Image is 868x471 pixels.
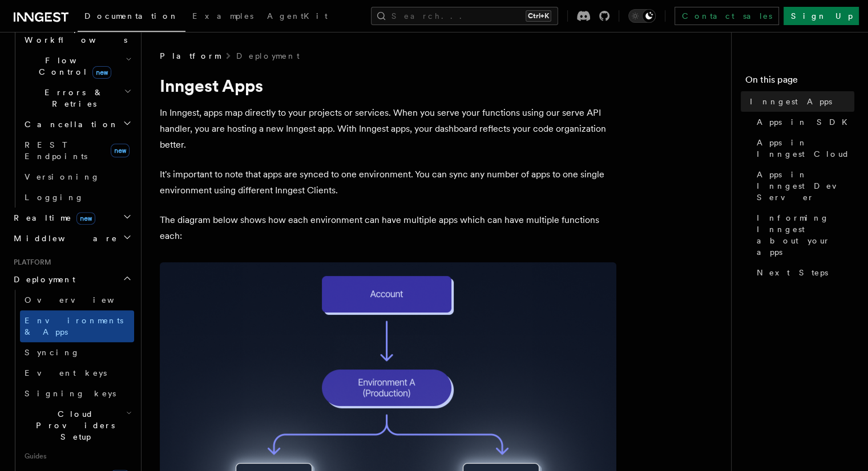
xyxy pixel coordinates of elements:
[84,11,179,21] span: Documentation
[752,132,854,164] a: Apps in Inngest Cloud
[752,112,854,132] a: Apps in SDK
[25,348,80,357] span: Syncing
[9,274,75,285] span: Deployment
[160,75,616,96] h1: Inngest Apps
[160,212,616,244] p: The diagram below shows how each environment can have multiple apps which can have multiple funct...
[20,167,134,187] a: Versioning
[752,164,854,208] a: Apps in Inngest Dev Server
[9,208,134,228] button: Realtimenew
[9,212,95,224] span: Realtime
[20,404,134,447] button: Cloud Providers Setup
[757,116,854,128] span: Apps in SDK
[267,11,328,21] span: AgentKit
[752,262,854,283] a: Next Steps
[9,228,134,249] button: Middleware
[25,193,84,202] span: Logging
[628,9,656,23] button: Toggle dark mode
[784,7,859,25] a: Sign Up
[9,269,134,290] button: Deployment
[20,310,134,342] a: Environments & Apps
[20,55,126,78] span: Flow Control
[20,383,134,404] a: Signing keys
[371,7,558,25] button: Search...Ctrl+K
[25,368,107,377] span: Event keys
[745,91,854,112] a: Inngest Apps
[25,389,116,398] span: Signing keys
[757,169,854,203] span: Apps in Inngest Dev Server
[160,50,220,62] span: Platform
[20,135,134,167] a: REST Endpointsnew
[20,87,124,109] span: Errors & Retries
[20,447,134,465] span: Guides
[25,295,142,304] span: Overview
[76,212,95,225] span: new
[236,50,300,62] a: Deployment
[20,408,126,442] span: Cloud Providers Setup
[675,7,779,25] a: Contact sales
[25,172,100,181] span: Versioning
[20,114,134,135] button: Cancellation
[192,11,253,21] span: Examples
[160,105,616,153] p: In Inngest, apps map directly to your projects or services. When you serve your functions using o...
[757,267,828,278] span: Next Steps
[9,258,51,267] span: Platform
[78,3,185,32] a: Documentation
[20,187,134,208] a: Logging
[526,10,551,22] kbd: Ctrl+K
[25,316,123,336] span: Environments & Apps
[757,137,854,160] span: Apps in Inngest Cloud
[752,208,854,262] a: Informing Inngest about your apps
[757,212,854,258] span: Informing Inngest about your apps
[111,144,130,157] span: new
[92,66,111,79] span: new
[25,140,87,161] span: REST Endpoints
[20,18,134,50] button: Steps & Workflows
[160,167,616,198] p: It's important to note that apps are synced to one environment. You can sync any number of apps t...
[20,50,134,82] button: Flow Controlnew
[185,3,260,31] a: Examples
[20,119,119,130] span: Cancellation
[9,233,118,244] span: Middleware
[20,290,134,310] a: Overview
[20,82,134,114] button: Errors & Retries
[20,363,134,383] a: Event keys
[750,96,832,107] span: Inngest Apps
[20,342,134,363] a: Syncing
[745,73,854,91] h4: On this page
[20,23,127,46] span: Steps & Workflows
[260,3,334,31] a: AgentKit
